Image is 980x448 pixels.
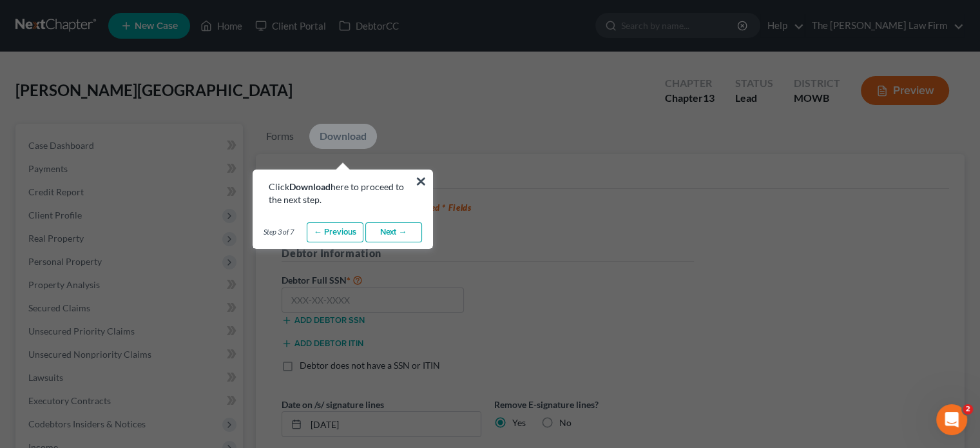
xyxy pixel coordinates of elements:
div: Click here to proceed to the next step. [269,180,417,206]
iframe: Intercom live chat [936,404,967,435]
span: 2 [963,404,973,414]
b: Download [289,181,331,192]
a: ← Previous [307,222,363,243]
button: × [415,171,427,191]
span: Step 3 of 7 [264,227,294,237]
a: Download [309,124,377,149]
a: Next → [365,222,422,243]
